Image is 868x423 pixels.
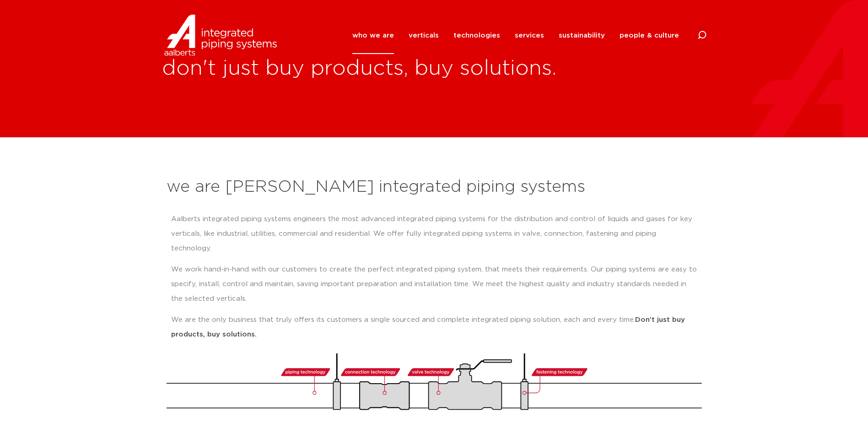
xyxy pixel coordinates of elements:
[167,176,702,198] h2: we are [PERSON_NAME] integrated piping systems
[559,17,605,54] a: sustainability
[620,17,679,54] a: people & culture
[352,17,679,54] nav: Menu
[453,17,500,54] a: technologies
[352,17,394,54] a: who we are
[515,17,544,54] a: services
[171,313,697,342] p: We are the only business that truly offers its customers a single sourced and complete integrated...
[171,212,697,256] p: Aalberts integrated piping systems engineers the most advanced integrated piping systems for the ...
[171,262,697,306] p: We work hand-in-hand with our customers to create the perfect integrated piping system, that meet...
[409,17,439,54] a: verticals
